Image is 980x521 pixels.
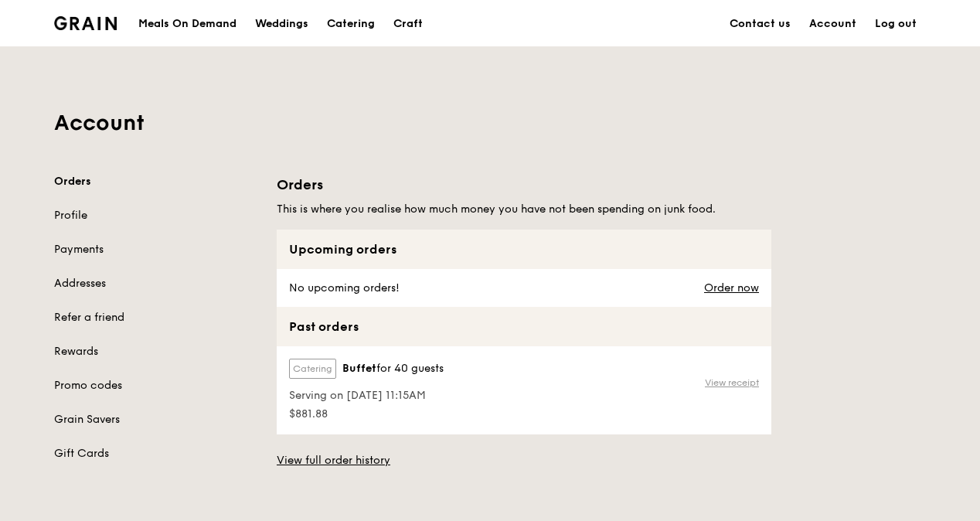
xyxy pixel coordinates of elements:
img: Grain [54,16,117,30]
a: Account [800,1,866,47]
a: View receipt [705,376,759,389]
span: for 40 guests [376,362,444,375]
a: Craft [384,1,432,47]
a: Contact us [720,1,800,47]
span: $881.88 [289,407,444,422]
div: Upcoming orders [277,230,771,269]
a: Promo codes [54,378,258,393]
div: Craft [393,1,423,47]
a: Catering [318,1,384,47]
a: Refer a friend [54,310,258,325]
h1: Account [54,109,926,137]
a: Order now [704,282,759,295]
a: Gift Cards [54,446,258,461]
div: Past orders [277,307,771,346]
h5: This is where you realise how much money you have not been spending on junk food. [277,202,771,217]
a: Weddings [246,1,318,47]
a: Grain Savers [54,412,258,427]
div: Meals On Demand [138,1,236,47]
a: Profile [54,208,258,223]
div: No upcoming orders! [277,269,409,307]
a: Log out [866,1,926,47]
label: Catering [289,359,336,379]
a: View full order history [277,453,390,468]
span: Buffet [342,361,376,376]
a: Orders [54,174,258,189]
h1: Orders [277,174,771,196]
a: Rewards [54,344,258,359]
a: Payments [54,242,258,257]
span: Serving on [DATE] 11:15AM [289,388,444,404]
div: Weddings [255,1,308,47]
div: Catering [327,1,375,47]
a: Addresses [54,276,258,291]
